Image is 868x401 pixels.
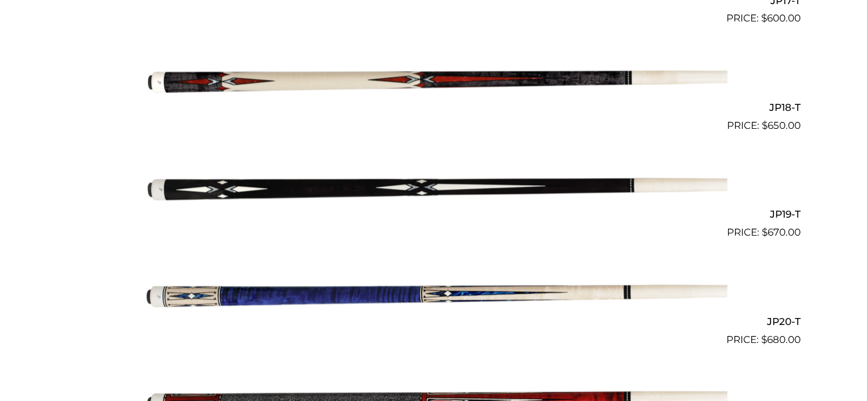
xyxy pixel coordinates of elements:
[67,96,801,118] h2: JP18-T
[141,138,727,236] img: JP19-T
[762,120,801,131] bdi: 650.00
[67,245,801,347] a: JP20-T $680.00
[762,12,801,24] bdi: 600.00
[141,31,727,128] img: JP18-T
[762,334,801,345] bdi: 680.00
[762,12,768,24] span: $
[762,334,768,345] span: $
[67,138,801,240] a: JP19-T $670.00
[67,310,801,332] h2: JP20-T
[762,120,768,131] span: $
[762,226,768,238] span: $
[67,31,801,133] a: JP18-T $650.00
[141,245,727,342] img: JP20-T
[67,204,801,225] h2: JP19-T
[762,226,801,238] bdi: 670.00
